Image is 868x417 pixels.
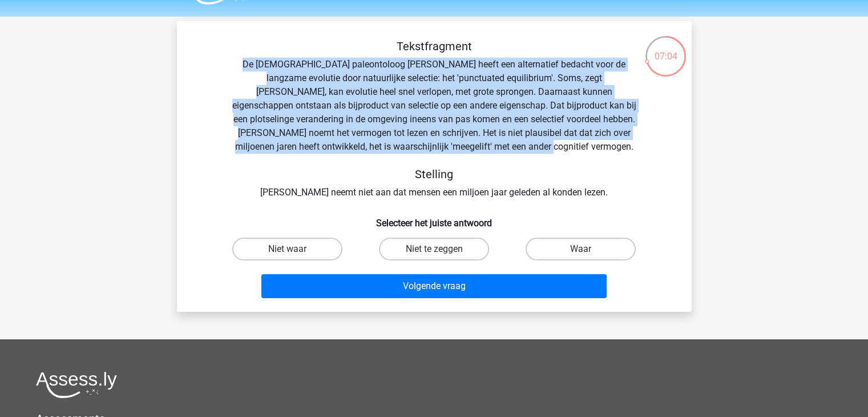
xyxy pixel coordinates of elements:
[195,209,673,228] h6: Selecteer het juiste antwoord
[232,238,342,260] label: Niet waar
[526,238,636,260] label: Waar
[36,371,117,398] img: Assessly logo
[379,238,489,260] label: Niet te zeggen
[644,35,687,63] div: 07:04
[195,39,673,199] div: De [DEMOGRAPHIC_DATA] paleontoloog [PERSON_NAME] heeft een alternatief bedacht voor de langzame e...
[232,167,637,181] h5: Stelling
[232,39,637,53] h5: Tekstfragment
[261,274,607,298] button: Volgende vraag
